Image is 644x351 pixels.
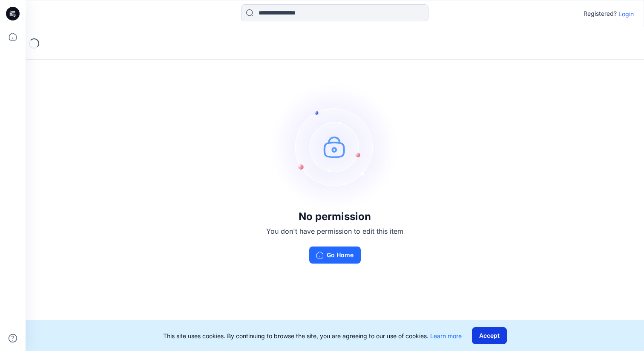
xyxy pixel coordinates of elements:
img: no-perm.svg [271,83,399,211]
a: Learn more [430,332,462,339]
h3: No permission [266,211,403,223]
p: Registered? [584,9,617,19]
p: You don't have permission to edit this item [266,226,403,236]
button: Accept [472,327,507,344]
button: Go Home [309,247,361,264]
p: This site uses cookies. By continuing to browse the site, you are agreeing to our use of cookies. [163,331,462,340]
p: Login [618,9,634,18]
